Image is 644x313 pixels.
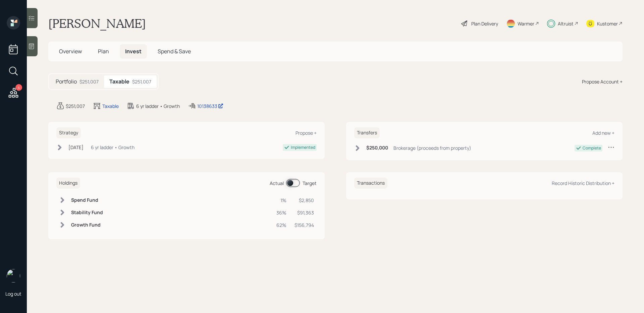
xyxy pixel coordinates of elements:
[354,178,387,189] h6: Transactions
[132,78,151,85] div: $251,007
[79,78,99,85] div: $251,007
[158,48,191,55] span: Spend & Save
[276,209,286,216] div: 36%
[197,103,223,110] div: 10138633
[518,20,534,27] div: Warmer
[276,197,286,204] div: 1%
[294,209,314,216] div: $91,363
[270,180,284,187] div: Actual
[552,180,614,186] div: Record Historic Distribution +
[471,20,498,27] div: Plan Delivery
[66,103,85,110] div: $251,007
[136,103,180,110] div: 6 yr ladder • Growth
[71,197,103,203] h6: Spend Fund
[582,78,623,85] div: Propose Account +
[558,20,574,27] div: Altruist
[303,180,317,187] div: Target
[5,291,21,297] div: Log out
[71,210,103,215] h6: Stability Fund
[294,197,314,204] div: $2,850
[583,145,601,151] div: Complete
[98,48,109,55] span: Plan
[592,130,614,136] div: Add new +
[276,222,286,229] div: 62%
[71,222,103,228] h6: Growth Fund
[296,130,317,136] div: Propose +
[291,144,315,150] div: Implemented
[393,144,471,151] div: Brokerage (proceeds from property)
[597,20,618,27] div: Kustomer
[294,222,314,229] div: $156,794
[59,48,82,55] span: Overview
[15,84,22,91] div: 4
[56,178,80,189] h6: Holdings
[366,145,388,151] h6: $250,000
[125,48,142,55] span: Invest
[102,103,119,110] div: Taxable
[354,127,380,138] h6: Transfers
[68,144,84,151] div: [DATE]
[56,78,77,85] h5: Portfolio
[7,269,20,283] img: sami-boghos-headshot.png
[109,78,129,85] h5: Taxable
[56,127,81,138] h6: Strategy
[48,16,146,31] h1: [PERSON_NAME]
[91,144,135,151] div: 6 yr ladder • Growth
